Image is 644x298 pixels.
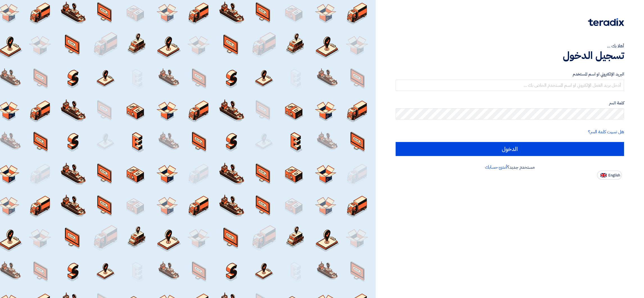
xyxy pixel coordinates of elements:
img: en-US.png [600,173,607,177]
div: مستخدم جديد؟ [396,164,624,171]
img: Teradix logo [588,18,624,26]
input: أدخل بريد العمل الإلكتروني او اسم المستخدم الخاص بك ... [396,80,624,91]
label: البريد الإلكتروني او اسم المستخدم [396,71,624,77]
input: الدخول [396,142,624,156]
a: أنشئ حسابك [485,164,507,171]
label: كلمة السر [396,100,624,106]
button: English [597,171,622,180]
div: أهلا بك ... [396,43,624,49]
a: هل نسيت كلمة السر؟ [588,129,624,135]
h1: تسجيل الدخول [396,49,624,62]
span: English [608,173,620,177]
